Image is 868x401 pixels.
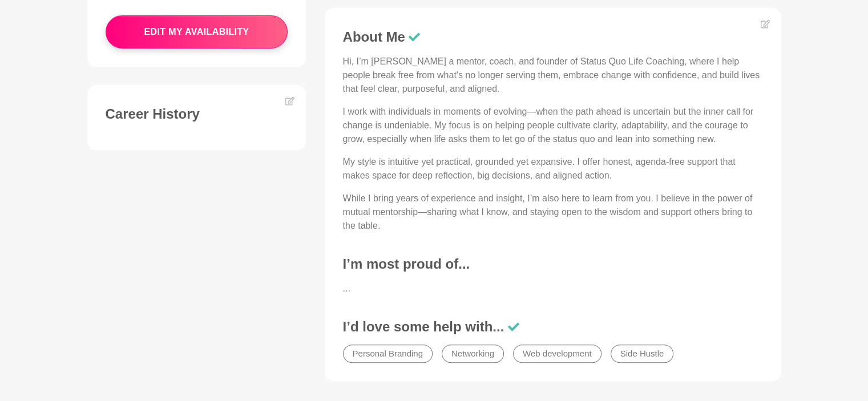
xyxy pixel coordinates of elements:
h3: Career History [106,106,288,123]
p: While I bring years of experience and insight, I’m also here to learn from you. I believe in the ... [343,192,763,233]
h3: I’d love some help with... [343,318,763,335]
p: I work with individuals in moments of evolving—when the path ahead is uncertain but the inner cal... [343,105,763,146]
p: My style is intuitive yet practical, grounded yet expansive. I offer honest, agenda-free support ... [343,155,763,183]
button: edit my availability [106,15,288,48]
h3: I’m most proud of... [343,256,763,273]
p: Hi, I’m [PERSON_NAME] a mentor, coach, and founder of Status Quo Life Coaching, where I help peop... [343,55,763,96]
h3: About Me [343,29,763,46]
p: ... [343,282,763,295]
